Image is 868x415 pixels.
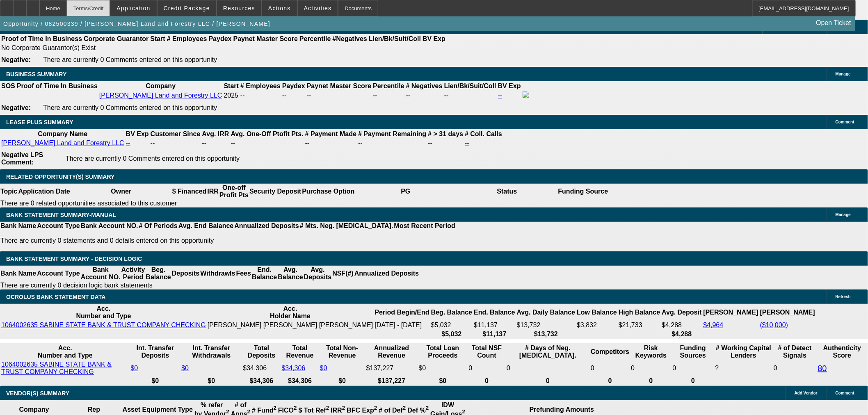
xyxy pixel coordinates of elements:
b: Negative LPS Comment: [1,151,43,166]
th: Int. Transfer Deposits [130,344,180,360]
sup: 2 [326,405,329,411]
th: Competitors [590,344,630,360]
th: Total Revenue [281,344,319,360]
th: 0 [468,377,506,385]
img: facebook-icon.png [523,91,529,98]
span: There are currently 0 Comments entered on this opportunity [66,155,240,162]
b: FICO [278,407,297,414]
th: Deposits [171,266,200,281]
td: -- [282,91,306,100]
a: $4,964 [704,322,724,328]
b: #Negatives [333,35,368,42]
b: Company Name [38,130,87,137]
td: 0 [672,360,714,376]
td: -- [305,139,357,147]
th: Period Begin/End [375,305,430,320]
span: Actions [268,5,291,11]
div: -- [307,92,371,99]
p: There are currently 0 statements and 0 details entered on this opportunity [0,237,455,244]
td: $13,732 [516,321,576,329]
th: Security Deposit [249,184,302,199]
b: Avg. One-Off Ptofit Pts. [231,130,304,137]
b: Def % [408,407,429,414]
td: $34,306 [243,360,281,376]
span: Comment [836,120,854,124]
th: # Working Capital Lenders [715,344,773,360]
a: Open Ticket [813,16,854,30]
span: Opportunity / 082500339 / [PERSON_NAME] Land and Forestry LLC / [PERSON_NAME] [3,21,270,27]
th: End. Balance [251,266,277,281]
th: NSF(#) [332,266,354,281]
th: Avg. Deposits [304,266,332,281]
th: $0 [130,377,180,385]
span: Activities [304,5,332,11]
b: Corporate Guarantor [84,35,148,42]
th: Total Non-Revenue [320,344,365,360]
span: Refresh to pull Number of Working Capital Lenders [715,365,719,372]
sup: 2 [274,405,276,411]
b: $ Tot Ref [299,407,329,414]
th: Avg. Daily Balance [516,305,576,320]
span: There are currently 0 Comments entered on this opportunity [43,56,217,63]
th: End. Balance [473,305,515,320]
th: $ Financed [172,184,207,199]
th: 0 [672,377,714,385]
b: Paynet Master Score [233,35,298,42]
span: Credit Package [164,5,210,11]
td: -- [444,91,497,100]
div: -- [406,92,443,99]
td: $3,832 [576,321,617,329]
th: Annualized Deposits [234,222,299,230]
b: Start [150,35,165,42]
th: Bank Account NO. [80,222,139,230]
b: IRR [331,407,345,414]
b: # Coll. Calls [465,130,502,137]
button: Credit Package [158,0,216,16]
td: 2025 [224,91,239,100]
b: # Negatives [406,82,443,89]
td: 0 [506,360,589,376]
th: Sum of the Total NSF Count and Total Overdraft Fee Count from Ocrolus [468,344,506,360]
a: $0 [131,365,138,372]
a: $0 [181,365,189,372]
span: Comment [836,391,854,395]
td: $4,288 [662,321,702,329]
a: [PERSON_NAME] Land and Forestry LLC [1,139,124,146]
b: BV Exp [423,35,445,42]
th: Int. Transfer Withdrawals [181,344,242,360]
span: Manage [836,72,851,76]
th: Acc. Number and Type [1,344,130,360]
th: Funding Sources [672,344,714,360]
a: -- [465,139,469,146]
span: Application [116,5,150,11]
th: Account Type [37,222,80,230]
span: BUSINESS SUMMARY [6,71,66,78]
td: -- [150,139,201,147]
th: Total Loan Proceeds [418,344,468,360]
a: -- [498,92,503,99]
b: BFC Exp [347,407,377,414]
b: Rep [88,406,100,413]
b: Paydex [282,82,305,89]
th: $5,032 [431,330,473,338]
sup: 2 [374,405,377,411]
th: Beg. Balance [145,266,171,281]
th: $13,732 [516,330,576,338]
th: # Mts. Neg. [MEDICAL_DATA]. [299,222,394,230]
th: Total Deposits [243,344,281,360]
a: -- [126,139,130,146]
b: # Employees [167,35,207,42]
sup: 2 [403,405,406,411]
th: [PERSON_NAME] [760,305,815,320]
th: $34,306 [243,377,281,385]
th: # Days of Neg. [MEDICAL_DATA]. [506,344,589,360]
th: $34,306 [281,377,319,385]
b: Company [19,406,49,413]
th: Application Date [18,184,70,199]
td: [DATE] - [DATE] [375,321,430,329]
td: 0 [468,360,506,376]
th: Beg. Balance [431,305,473,320]
span: There are currently 0 Comments entered on this opportunity [43,104,217,111]
a: $34,306 [282,365,306,372]
a: 1064002635 SABINE STATE BANK & TRUST COMPANY CHECKING [1,322,206,328]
